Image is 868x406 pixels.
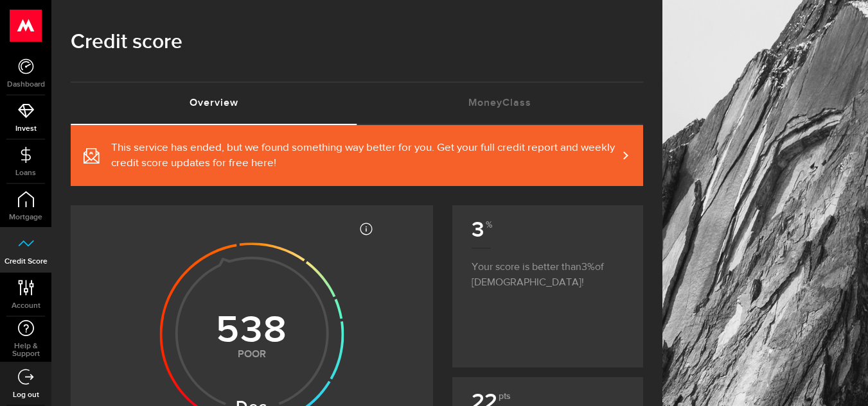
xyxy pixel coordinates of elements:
span: This service has ended, but we found something way better for you. Get your full credit report an... [111,140,617,171]
h1: Credit score [71,26,643,59]
b: 3 [472,217,491,243]
p: Your score is better than of [DEMOGRAPHIC_DATA]! [472,248,624,291]
a: This service has ended, but we found something way better for you. Get your full credit report an... [71,125,643,186]
a: Overview [71,83,357,124]
ul: Tabs Navigation [71,81,643,125]
button: Open LiveChat chat widget [10,5,49,44]
a: MoneyClass [357,83,644,124]
span: 3 [581,262,595,273]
